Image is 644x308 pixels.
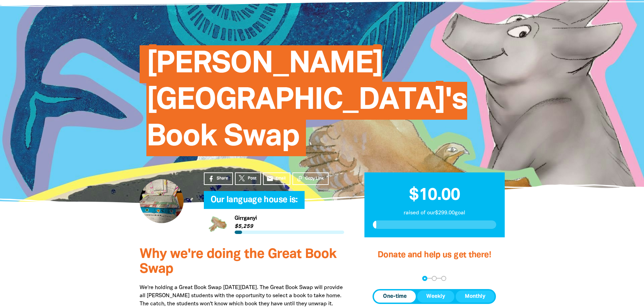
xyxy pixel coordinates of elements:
a: Post [235,172,261,185]
span: Donate and help us get there! [378,251,491,259]
span: Post [248,175,256,182]
h6: My Team [204,202,344,206]
span: [PERSON_NAME][GEOGRAPHIC_DATA]'s Book Swap [146,50,467,156]
button: Copy Link [292,172,329,185]
button: Navigate to step 1 of 3 to enter your donation amount [422,276,427,281]
a: Share [204,172,233,185]
span: Monthly [465,292,485,301]
span: Email [276,175,286,182]
span: Weekly [426,292,445,301]
button: Weekly [417,290,454,303]
span: Why we're doing the Great Book Swap [140,248,336,276]
a: emailEmail [263,172,291,185]
button: Navigate to step 3 of 3 to enter your payment details [441,276,446,281]
span: One-time [383,292,407,301]
span: Share [217,175,228,182]
i: email [266,175,273,182]
button: One-time [374,290,416,303]
button: Monthly [456,290,495,303]
p: raised of our $299.00 goal [373,209,496,217]
button: Navigate to step 2 of 3 to enter your details [432,276,437,281]
span: Copy Link [305,175,324,182]
span: Our language house is: [211,196,298,209]
div: Donation frequency [373,289,496,304]
span: $10.00 [409,188,460,203]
